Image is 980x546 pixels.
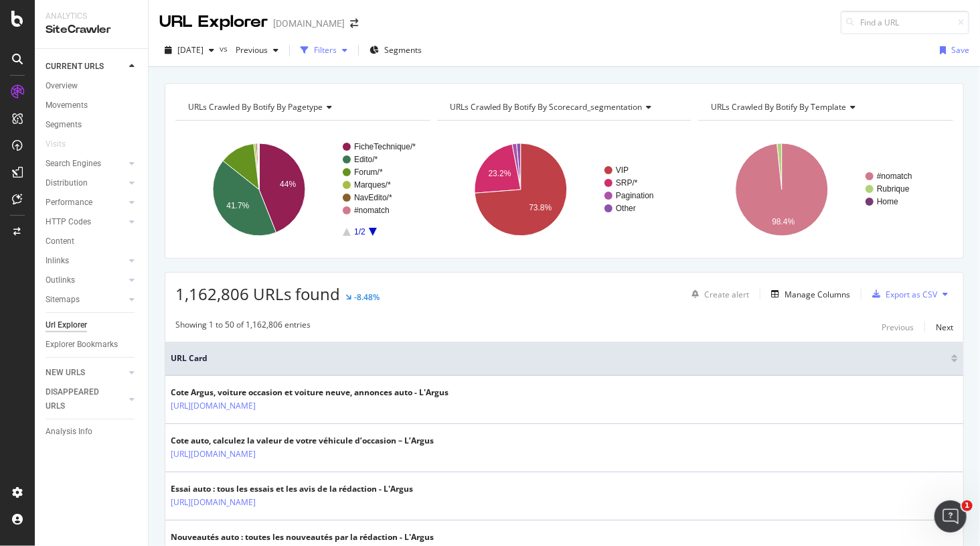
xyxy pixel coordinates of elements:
[295,40,353,61] button: Filters
[708,96,941,118] h4: URLs Crawled By Botify By template
[159,40,220,61] button: [DATE]
[46,385,113,413] div: DISAPPEARED URLS
[936,319,953,335] button: Next
[185,96,418,118] h4: URLs Crawled By Botify By pagetype
[616,191,654,200] text: Pagination
[877,197,898,206] text: Home
[529,203,552,212] text: 73.8%
[46,60,104,74] div: CURRENT URLS
[704,289,749,300] div: Create alert
[171,399,256,413] a: [URL][DOMAIN_NAME]
[175,283,340,305] span: 1,162,806 URLs found
[171,483,413,495] div: Essai auto : tous les essais et les avis de la rédaction - L'Argus
[384,44,422,56] span: Segments
[772,217,795,226] text: 98.4%
[280,180,296,189] text: 44%
[46,176,125,190] a: Distribution
[46,385,125,413] a: DISAPPEARED URLS
[188,101,323,113] span: URLs Crawled By Botify By pagetype
[46,234,139,249] a: Content
[314,44,337,56] div: Filters
[616,165,629,175] text: VIP
[886,289,937,300] div: Export as CSV
[766,286,850,302] button: Manage Columns
[46,196,125,210] a: Performance
[171,448,256,461] a: [URL][DOMAIN_NAME]
[46,338,139,352] a: Explorer Bookmarks
[46,157,101,171] div: Search Engines
[46,293,80,307] div: Sitemaps
[46,215,125,229] a: HTTP Codes
[230,44,268,56] span: Previous
[877,184,910,194] text: Rubrique
[226,201,249,210] text: 41.7%
[46,215,91,229] div: HTTP Codes
[175,319,311,335] div: Showing 1 to 50 of 1,162,806 entries
[46,293,125,307] a: Sitemaps
[867,283,937,305] button: Export as CSV
[171,531,434,543] div: Nouveautés auto : toutes les nouveautés par la rédaction - L'Argus
[785,289,850,300] div: Manage Columns
[230,40,284,61] button: Previous
[171,352,948,364] span: URL Card
[616,178,638,188] text: SRP/*
[841,11,969,34] input: Find a URL
[488,169,511,178] text: 23.2%
[447,96,680,118] h4: URLs Crawled By Botify By scorecard_segmentation
[354,167,383,177] text: Forum/*
[46,318,139,332] a: Url Explorer
[46,79,78,93] div: Overview
[450,101,643,113] span: URLs Crawled By Botify By scorecard_segmentation
[46,11,137,22] div: Analytics
[46,60,125,74] a: CURRENT URLS
[273,17,345,30] div: [DOMAIN_NAME]
[882,319,914,335] button: Previous
[354,142,416,151] text: FicheTechnique/*
[175,131,430,248] svg: A chart.
[616,204,636,213] text: Other
[354,193,392,202] text: NavEdito/*
[171,496,256,509] a: [URL][DOMAIN_NAME]
[46,273,75,287] div: Outlinks
[46,366,85,380] div: NEW URLS
[159,11,268,33] div: URL Explorer
[46,366,125,380] a: NEW URLS
[171,387,448,399] div: Cote Argus, voiture occasion et voiture neuve, annonces auto - L'Argus
[364,40,427,61] button: Segments
[46,137,66,151] div: Visits
[46,273,125,287] a: Outlinks
[354,291,380,303] div: -8.48%
[46,196,92,210] div: Performance
[951,44,969,56] div: Save
[46,79,139,93] a: Overview
[46,98,139,113] a: Movements
[46,157,125,171] a: Search Engines
[354,206,390,215] text: #nomatch
[46,318,87,332] div: Url Explorer
[46,118,82,132] div: Segments
[46,118,139,132] a: Segments
[46,338,118,352] div: Explorer Bookmarks
[962,500,973,511] span: 1
[934,500,967,533] iframe: Intercom live chat
[46,254,69,268] div: Inlinks
[46,137,79,151] a: Visits
[46,234,74,249] div: Content
[698,131,953,248] svg: A chart.
[877,172,912,181] text: #nomatch
[46,22,137,38] div: SiteCrawler
[220,43,230,54] span: vs
[354,227,365,236] text: 1/2
[46,254,125,268] a: Inlinks
[354,180,391,190] text: Marques/*
[711,101,846,113] span: URLs Crawled By Botify By template
[46,425,139,439] a: Analysis Info
[46,425,92,439] div: Analysis Info
[354,155,378,164] text: Edito/*
[46,98,88,113] div: Movements
[171,435,434,447] div: Cote auto, calculez la valeur de votre véhicule d’occasion – L’Argus
[437,131,692,248] svg: A chart.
